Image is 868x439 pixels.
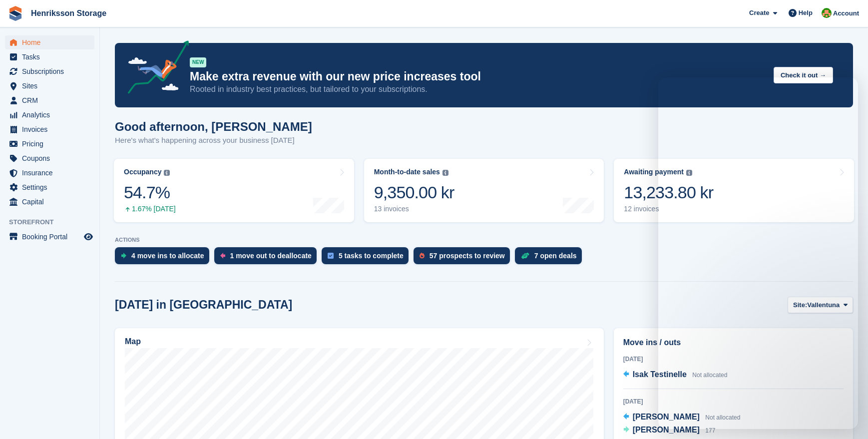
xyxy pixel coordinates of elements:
span: [PERSON_NAME] [633,426,700,434]
img: deal-1b604bf984904fb50ccaf53a9ad4b4a5d6e5aea283cecdc64d6e3604feb123c2.svg [521,252,529,259]
div: NEW [190,57,206,67]
span: Settings [22,180,82,194]
img: prospect-51fa495bee0391a8d652442698ab0144808aea92771e9ea1ae160a38d050c398.svg [420,253,425,259]
div: [DATE] [623,397,844,406]
a: menu [5,79,94,93]
a: Henriksson Storage [27,5,110,21]
a: Occupancy 54.7% 1.67% [DATE] [114,159,354,222]
div: 57 prospects to review [430,252,505,260]
span: Subscriptions [22,64,82,78]
div: 9,350.00 kr [374,182,454,203]
h2: Move ins / outs [623,337,844,349]
img: stora-icon-8386f47178a22dfd0bd8f6a31ec36ba5ce8667c1dd55bd0f319d3a0aa187defe.svg [8,6,23,21]
img: task-75834270c22a3079a89374b754ae025e5fb1db73e45f91037f5363f120a921f8.svg [328,253,334,259]
div: 4 move ins to allocate [131,252,204,260]
p: Make extra revenue with our new price increases tool [190,69,766,84]
a: menu [5,180,94,194]
div: 7 open deals [534,252,577,260]
img: move_ins_to_allocate_icon-fdf77a2bb77ea45bf5b3d319d69a93e2d87916cf1d5bf7949dd705db3b84f3ca.svg [121,253,126,259]
div: 1.67% [DATE] [124,205,176,213]
div: 12 invoices [624,205,713,213]
iframe: Intercom live chat [658,77,858,429]
a: 57 prospects to review [414,247,515,269]
span: Account [833,8,859,18]
a: menu [5,93,94,107]
div: Awaiting payment [624,168,684,176]
span: Storefront [9,217,99,227]
a: Preview store [82,231,94,243]
span: Tasks [22,50,82,64]
span: Coupons [22,151,82,165]
span: Invoices [22,122,82,136]
a: 7 open deals [515,247,587,269]
span: Sites [22,79,82,93]
div: 13,233.80 kr [624,182,713,203]
img: icon-info-grey-7440780725fd019a000dd9b08b2336e03edf1995a4989e88bcd33f0948082b44.svg [442,170,448,176]
a: menu [5,151,94,165]
a: Month-to-date sales 9,350.00 kr 13 invoices [364,159,604,222]
a: [PERSON_NAME] 177 [623,424,716,437]
a: 1 move out to deallocate [214,247,322,269]
img: price-adjustments-announcement-icon-8257ccfd72463d97f412b2fc003d46551f7dbcb40ab6d574587a9cd5c0d94... [119,40,189,97]
span: [PERSON_NAME] [633,413,700,421]
div: 13 invoices [374,205,454,213]
span: Create [749,8,769,18]
div: 1 move out to deallocate [230,252,312,260]
div: [DATE] [623,355,844,364]
span: Capital [22,195,82,209]
span: Pricing [22,137,82,151]
a: menu [5,108,94,122]
span: Analytics [22,108,82,122]
div: 54.7% [124,182,176,203]
a: menu [5,50,94,64]
div: Occupancy [124,168,161,176]
span: 177 [705,427,715,434]
p: ACTIONS [115,237,853,243]
span: Booking Portal [22,230,82,244]
a: menu [5,230,94,244]
a: menu [5,122,94,136]
span: Insurance [22,166,82,180]
a: Isak Testinelle Not allocated [623,369,728,382]
a: 4 move ins to allocate [115,247,214,269]
div: 5 tasks to complete [339,252,404,260]
div: Month-to-date sales [374,168,440,176]
img: move_outs_to_deallocate_icon-f764333ba52eb49d3ac5e1228854f67142a1ed5810a6f6cc68b1a99e826820c5.svg [220,253,225,259]
a: menu [5,195,94,209]
span: Home [22,35,82,49]
a: menu [5,137,94,151]
span: Help [799,8,813,18]
img: icon-info-grey-7440780725fd019a000dd9b08b2336e03edf1995a4989e88bcd33f0948082b44.svg [164,170,170,176]
a: Awaiting payment 13,233.80 kr 12 invoices [614,159,854,222]
a: menu [5,64,94,78]
h2: Map [125,337,141,346]
a: menu [5,35,94,49]
p: Rooted in industry best practices, but tailored to your subscriptions. [190,84,766,95]
a: [PERSON_NAME] Not allocated [623,411,741,424]
span: CRM [22,93,82,107]
button: Check it out → [774,67,833,83]
a: 5 tasks to complete [322,247,414,269]
span: Isak Testinelle [633,370,687,379]
p: Here's what's happening across your business [DATE] [115,135,312,146]
h2: [DATE] in [GEOGRAPHIC_DATA] [115,298,292,312]
h1: Good afternoon, [PERSON_NAME] [115,120,312,133]
img: Mikael Holmström [822,8,832,18]
a: menu [5,166,94,180]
